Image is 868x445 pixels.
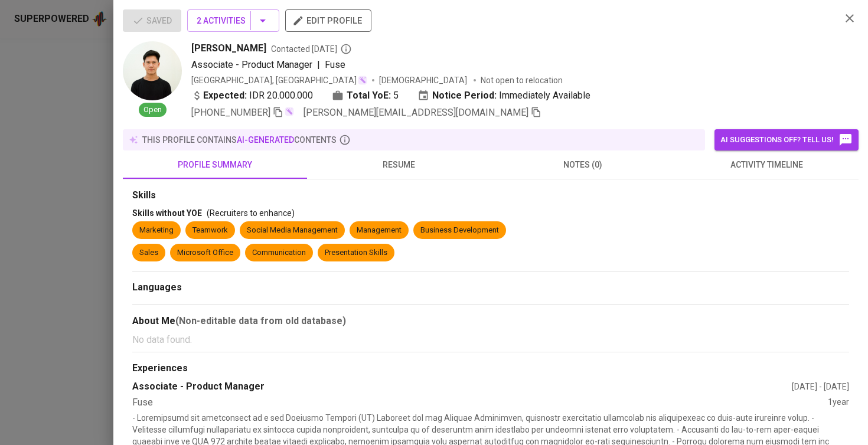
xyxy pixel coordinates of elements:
div: Sales [139,247,158,259]
button: AI suggestions off? Tell us! [714,129,859,150]
img: magic_wand.svg [285,107,294,116]
span: [PERSON_NAME] [191,41,266,55]
div: 1 year [828,396,849,410]
div: About Me [132,314,849,328]
img: 3ab6bd416b121886ddb11ecf3acb2e69.jpg [123,41,182,100]
span: resume [314,158,484,172]
div: Immediately Available [417,89,590,103]
b: Total YoE: [347,89,391,103]
svg: By Batam recruiter [340,43,352,55]
span: [DEMOGRAPHIC_DATA] [379,74,469,86]
button: edit profile [285,9,371,32]
span: profile summary [130,158,300,172]
p: Not open to relocation [481,74,563,86]
span: Fuse [325,59,345,70]
a: edit profile [285,15,371,25]
p: this profile contains contents [142,134,337,146]
span: AI suggestions off? Tell us! [720,133,853,147]
span: edit profile [295,13,362,28]
div: Communication [252,247,306,259]
span: (Recruiters to enhance) [207,208,295,218]
span: AI-generated [237,135,294,145]
div: Business Development [420,225,499,236]
span: | [317,58,320,72]
div: Marketing [139,225,174,236]
p: No data found. [132,333,849,347]
div: Social Media Management [247,225,338,236]
span: Contacted [DATE] [271,43,352,55]
div: Teamwork [192,225,228,236]
b: Notice Period: [432,89,497,103]
div: Associate - Product Manager [132,380,792,394]
div: IDR 20.000.000 [191,89,313,103]
div: Fuse [132,396,828,410]
div: [GEOGRAPHIC_DATA], [GEOGRAPHIC_DATA] [191,74,367,86]
span: activity timeline [682,158,852,172]
div: Experiences [132,362,849,375]
span: Associate - Product Manager [191,59,312,70]
div: Skills [132,189,849,202]
span: 2 Activities [197,14,270,28]
b: Expected: [203,89,247,103]
span: Skills without YOE [132,208,202,218]
div: Presentation Skills [325,247,387,259]
div: [DATE] - [DATE] [792,381,849,392]
button: 2 Activities [187,9,279,32]
img: magic_wand.svg [358,76,367,85]
div: Microsoft Office [177,247,233,259]
b: (Non-editable data from old database) [175,315,346,326]
span: [PHONE_NUMBER] [191,107,270,118]
div: Management [357,225,402,236]
span: Open [139,104,167,116]
div: Languages [132,281,849,295]
span: 5 [393,89,399,103]
span: notes (0) [498,158,668,172]
span: [PERSON_NAME][EMAIL_ADDRESS][DOMAIN_NAME] [304,107,528,118]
